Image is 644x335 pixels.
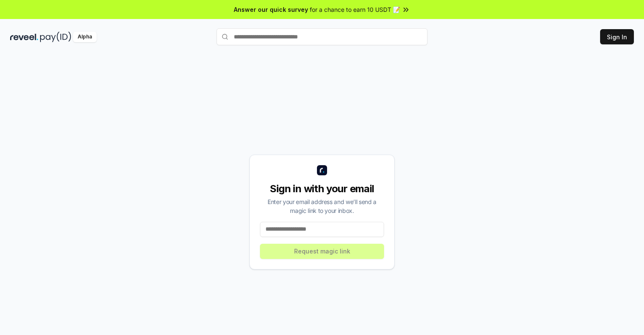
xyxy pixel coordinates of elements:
[310,5,400,14] span: for a chance to earn 10 USDT 📝
[260,182,384,196] div: Sign in with your email
[260,197,384,215] div: Enter your email address and we’ll send a magic link to your inbox.
[317,165,327,175] img: logo_small
[40,32,71,42] img: pay_id
[234,5,308,14] span: Answer our quick survey
[10,32,38,42] img: reveel_dark
[600,29,634,44] button: Sign In
[73,32,97,42] div: Alpha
